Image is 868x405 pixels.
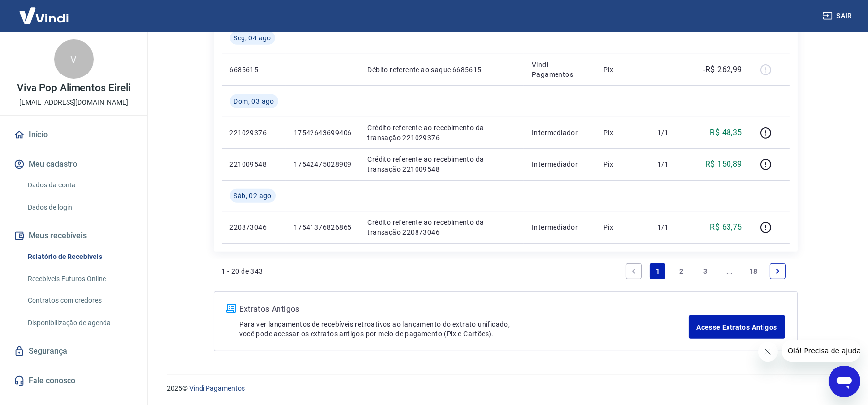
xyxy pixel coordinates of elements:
[603,65,642,74] p: Pix
[603,128,642,138] p: Pix
[368,123,516,143] p: Crédito referente ao recebimento da transação 221029376
[674,263,690,279] a: Page 2
[650,263,665,279] a: Page 1 is your current page
[722,263,737,279] a: Jump forward
[603,159,642,169] p: Pix
[626,263,642,279] a: Previous page
[703,64,742,75] p: -R$ 262,99
[17,83,131,93] p: Viva Pop Alimentos Eireli
[603,222,642,232] p: Pix
[657,159,686,169] p: 1/1
[12,340,136,362] a: Segurança
[234,191,272,201] span: Sáb, 02 ago
[230,128,278,138] p: 221029376
[368,154,516,174] p: Crédito referente ao recebimento da transação 221009548
[19,97,128,108] p: [EMAIL_ADDRESS][DOMAIN_NAME]
[532,159,588,169] p: Intermediador
[368,218,516,237] p: Crédito referente ao recebimento da transação 220873046
[294,222,352,232] p: 17541376826865
[657,222,686,232] p: 1/1
[230,159,278,169] p: 221009548
[745,263,762,279] a: Page 18
[222,266,263,276] p: 1 - 20 de 343
[821,7,856,25] button: Sair
[770,263,786,279] a: Next page
[24,269,136,289] a: Recebíveis Futuros Online
[294,128,352,138] p: 17542643699406
[532,128,588,138] p: Intermediador
[24,175,136,195] a: Dados da conta
[12,153,136,175] button: Meu cadastro
[829,366,860,397] iframe: Botão para abrir a janela de mensagens
[758,342,778,362] iframe: Fechar mensagem
[234,96,274,106] span: Dom, 03 ago
[782,340,860,362] iframe: Mensagem da empresa
[12,0,76,31] img: Vindi
[705,158,742,170] p: R$ 150,89
[234,33,271,43] span: Seg, 04 ago
[12,225,136,247] button: Meus recebíveis
[24,313,136,333] a: Disponibilização de agenda
[6,7,83,15] span: Olá! Precisa de ajuda?
[167,383,844,394] p: 2025 ©
[24,247,136,267] a: Relatório de Recebíveis
[226,304,236,313] img: ícone
[12,124,136,146] a: Início
[189,384,245,392] a: Vindi Pagamentos
[532,60,588,79] p: Vindi Pagamentos
[697,263,713,279] a: Page 3
[230,65,278,74] p: 6685615
[710,221,742,233] p: R$ 63,75
[240,303,689,315] p: Extratos Antigos
[532,222,588,232] p: Intermediador
[230,222,278,232] p: 220873046
[710,127,742,139] p: R$ 48,35
[657,65,686,74] p: -
[12,370,136,392] a: Fale conosco
[294,159,352,169] p: 17542475028909
[24,197,136,218] a: Dados de login
[689,315,785,339] a: Acesse Extratos Antigos
[622,259,790,283] ul: Pagination
[54,39,94,79] div: V
[368,65,516,74] p: Débito referente ao saque 6685615
[657,128,686,138] p: 1/1
[240,319,689,339] p: Para ver lançamentos de recebíveis retroativos ao lançamento do extrato unificado, você pode aces...
[24,291,136,311] a: Contratos com credores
